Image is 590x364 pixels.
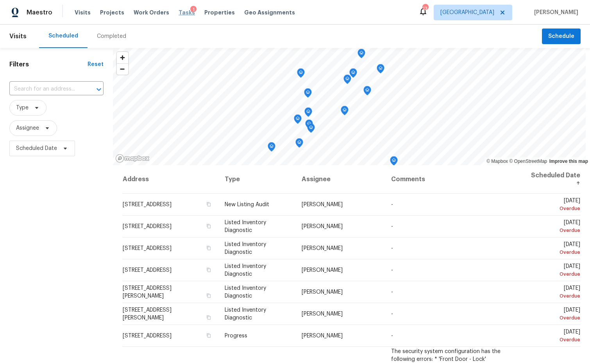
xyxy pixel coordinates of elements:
th: Type [218,165,295,194]
span: Visits [75,9,91,16]
span: Listed Inventory Diagnostic [225,220,266,233]
div: Map marker [349,68,357,80]
span: [PERSON_NAME] [302,268,343,273]
th: Scheduled Date ↑ [522,165,581,194]
div: Overdue [529,248,580,256]
span: [PERSON_NAME] [302,333,343,339]
span: - [391,268,393,273]
div: Map marker [341,106,349,118]
div: 1 [190,6,197,14]
button: Copy Address [205,244,212,252]
span: Tasks [179,10,195,15]
div: Completed [97,32,126,40]
span: - [391,311,393,317]
span: [STREET_ADDRESS] [123,268,172,273]
button: Open [93,84,104,95]
span: [STREET_ADDRESS][PERSON_NAME] [123,285,172,299]
span: [GEOGRAPHIC_DATA] [440,9,494,16]
div: Map marker [363,86,371,98]
span: [DATE] [529,220,580,234]
span: Listed Inventory Diagnostic [225,242,266,255]
th: Comments [385,165,522,194]
span: [STREET_ADDRESS][PERSON_NAME] [123,307,172,321]
div: Map marker [304,107,312,120]
div: Map marker [295,138,303,150]
span: Assignee [16,124,39,132]
span: [PERSON_NAME] [302,224,343,229]
span: Projects [100,9,124,16]
span: [STREET_ADDRESS] [123,202,172,207]
th: Assignee [295,165,385,194]
span: Listed Inventory Diagnostic [225,264,266,277]
div: Map marker [377,64,384,76]
div: Overdue [529,314,580,322]
a: Improve this map [549,159,588,164]
span: [DATE] [529,329,580,344]
span: [PERSON_NAME] [302,311,343,317]
a: Mapbox [486,159,508,164]
span: [DATE] [529,307,580,322]
span: [STREET_ADDRESS] [123,333,172,339]
th: Address [122,165,218,194]
div: Map marker [268,142,275,154]
span: Listed Inventory Diagnostic [225,307,266,321]
button: Copy Address [205,266,212,273]
input: Search for an address... [9,83,82,95]
span: [DATE] [529,198,580,212]
span: [PERSON_NAME] [531,9,578,16]
button: Zoom out [117,63,128,75]
a: Mapbox homepage [115,154,150,163]
div: Overdue [529,336,580,344]
span: [PERSON_NAME] [302,289,343,295]
div: Map marker [358,49,365,61]
span: - [391,224,393,229]
div: Map marker [305,120,313,132]
span: [DATE] [529,242,580,256]
span: New Listing Audit [225,202,269,207]
span: - [391,289,393,295]
div: Map marker [294,114,302,127]
span: Work Orders [134,9,169,16]
span: Listed Inventory Diagnostic [225,285,266,299]
span: Geo Assignments [244,9,295,16]
div: Scheduled [48,32,78,40]
div: Overdue [529,205,580,212]
span: [PERSON_NAME] [302,202,343,207]
button: Copy Address [205,292,212,299]
button: Copy Address [205,201,212,208]
button: Copy Address [205,223,212,230]
button: Zoom in [117,52,128,63]
span: Type [16,104,29,112]
span: - [391,246,393,251]
span: Progress [225,333,247,339]
a: OpenStreetMap [509,159,547,164]
div: Overdue [529,227,580,234]
span: Properties [204,9,235,16]
span: [DATE] [529,285,580,300]
div: Overdue [529,270,580,278]
canvas: Map [113,48,586,165]
div: Map marker [390,156,398,168]
span: - [391,333,393,339]
div: 13 [422,5,428,12]
div: Map marker [343,75,351,87]
span: - [391,202,393,207]
button: Copy Address [205,314,212,321]
span: [STREET_ADDRESS] [123,224,172,229]
button: Schedule [542,29,581,45]
span: Visits [9,28,27,45]
h1: Filters [9,61,88,68]
div: Reset [88,61,104,68]
button: Copy Address [205,332,212,339]
div: Overdue [529,292,580,300]
div: Map marker [304,88,312,100]
span: [PERSON_NAME] [302,246,343,251]
span: Scheduled Date [16,145,57,152]
div: Map marker [307,123,315,136]
span: Schedule [548,32,574,41]
span: Maestro [27,9,52,16]
span: [STREET_ADDRESS] [123,246,172,251]
div: Map marker [297,68,305,80]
